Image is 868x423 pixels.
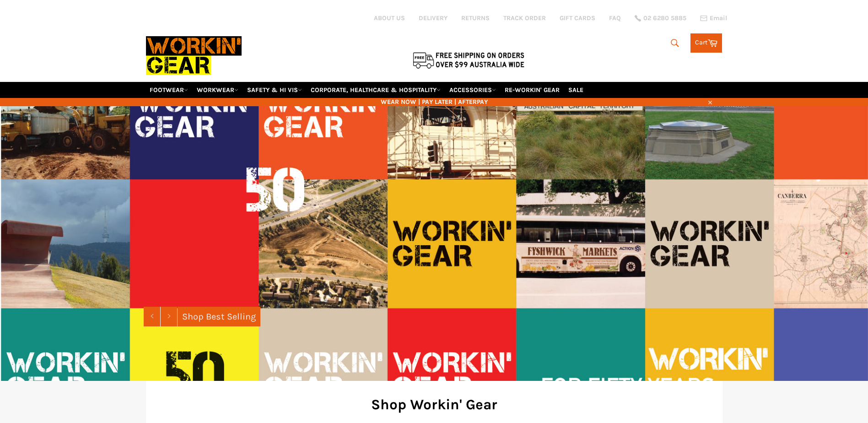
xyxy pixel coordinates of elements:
[643,15,686,22] span: 02 6280 5885
[178,307,260,326] a: Shop Best Selling
[560,14,595,22] a: GIFT CARDS
[419,14,447,22] a: DELIVERY
[565,82,587,98] a: SALE
[461,14,490,22] a: RETURNS
[446,82,500,98] a: ACCESSORIES
[635,15,686,22] a: 02 6280 5885
[146,30,242,81] img: Workin Gear leaders in Workwear, Safety Boots, PPE, Uniforms. Australia's No.1 in Workwear
[710,15,727,22] span: Email
[307,82,444,98] a: CORPORATE, HEALTHCARE & HOSPITALITY
[609,14,621,22] a: FAQ
[503,14,546,22] a: TRACK ORDER
[374,14,405,22] a: ABOUT US
[411,50,526,70] img: Flat $9.95 shipping Australia wide
[146,98,722,106] span: WEAR NOW | PAY LATER | AFTERPAY
[243,82,306,98] a: SAFETY & HI VIS
[501,82,563,98] a: RE-WORKIN' GEAR
[193,82,242,98] a: WORKWEAR
[700,15,727,22] a: Email
[146,82,192,98] a: FOOTWEAR
[160,395,709,414] h2: Shop Workin' Gear
[690,33,722,53] a: Cart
